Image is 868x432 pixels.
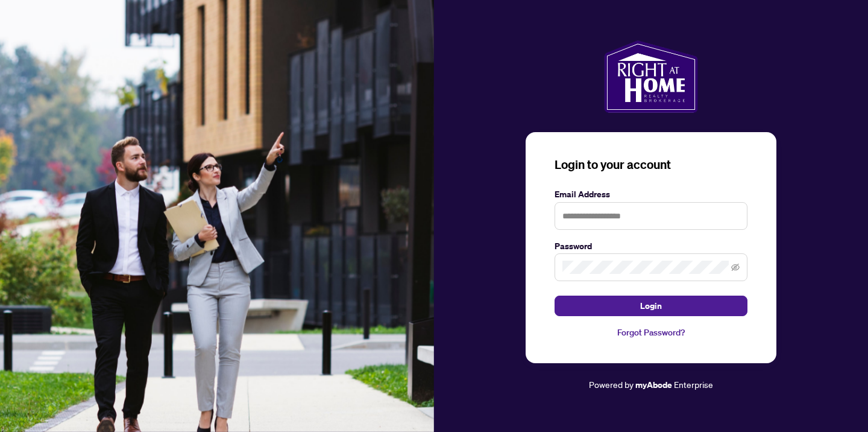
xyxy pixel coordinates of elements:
[589,379,634,390] span: Powered by
[555,156,747,173] h3: Login to your account
[635,378,672,392] a: myAbode
[640,296,662,316] span: Login
[555,326,747,339] a: Forgot Password?
[555,240,747,253] label: Password
[555,188,747,201] label: Email Address
[731,263,740,272] span: eye-invisible
[555,296,747,316] button: Login
[674,379,713,390] span: Enterprise
[604,40,697,113] img: ma-logo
